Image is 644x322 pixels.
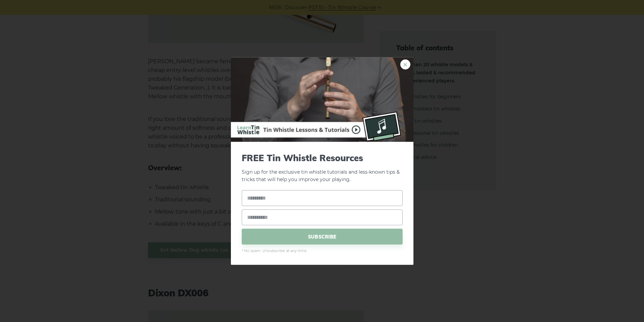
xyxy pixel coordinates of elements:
[242,229,403,245] span: SUBSCRIBE
[242,152,403,163] span: FREE Tin Whistle Resources
[242,248,403,254] span: * No spam. Unsubscribe at any time.
[242,152,403,183] p: Sign up for the exclusive tin whistle tutorials and less-known tips & tricks that will help you i...
[231,57,413,142] img: Tin Whistle Buying Guide Preview
[400,59,410,69] a: ×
